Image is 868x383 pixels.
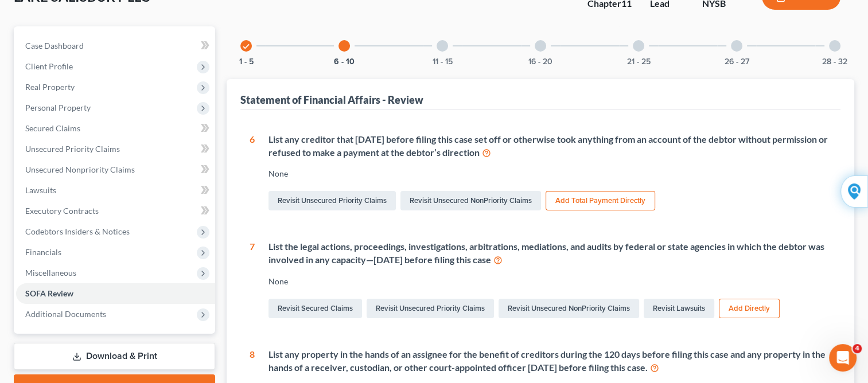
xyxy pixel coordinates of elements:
[268,299,362,318] a: Revisit Secured Claims
[25,309,106,319] span: Additional Documents
[822,58,847,66] button: 28 - 32
[25,144,120,154] span: Unsecured Priority Claims
[239,58,254,66] button: 1 - 5
[250,133,255,213] div: 6
[25,247,61,257] span: Financials
[334,58,355,66] button: 6 - 10
[25,165,135,174] span: Unsecured Nonpriority Claims
[25,103,91,112] span: Personal Property
[499,299,639,318] a: Revisit Unsecured NonPriority Claims
[16,180,215,201] a: Lawsuits
[725,58,749,66] button: 26 - 27
[16,283,215,304] a: SOFA Review
[14,343,215,370] a: Download & Print
[240,93,423,107] div: Statement of Financial Affairs - Review
[16,139,215,159] a: Unsecured Priority Claims
[627,58,651,66] button: 21 - 25
[25,206,99,216] span: Executory Contracts
[25,61,73,71] span: Client Profile
[242,42,250,50] i: check
[528,58,552,66] button: 16 - 20
[250,240,255,321] div: 7
[16,159,215,180] a: Unsecured Nonpriority Claims
[268,168,831,179] div: None
[268,240,831,267] div: List the legal actions, proceedings, investigations, arbitrations, mediations, and audits by fede...
[268,276,831,287] div: None
[268,348,831,374] div: List any property in the hands of an assignee for the benefit of creditors during the 120 days be...
[25,268,76,278] span: Miscellaneous
[546,191,655,210] button: Add Total Payment Directly
[25,185,56,195] span: Lawsuits
[367,299,494,318] a: Revisit Unsecured Priority Claims
[16,118,215,139] a: Secured Claims
[433,58,453,66] button: 11 - 15
[25,226,130,236] span: Codebtors Insiders & Notices
[268,133,831,159] div: List any creditor that [DATE] before filing this case set off or otherwise took anything from an ...
[829,344,857,372] iframe: Intercom live chat
[25,82,75,92] span: Real Property
[25,123,80,133] span: Secured Claims
[719,299,780,318] button: Add Directly
[400,191,541,210] a: Revisit Unsecured NonPriority Claims
[268,191,396,210] a: Revisit Unsecured Priority Claims
[25,41,84,50] span: Case Dashboard
[16,201,215,221] a: Executory Contracts
[16,36,215,56] a: Case Dashboard
[853,344,862,353] span: 4
[25,288,73,298] span: SOFA Review
[644,299,714,318] a: Revisit Lawsuits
